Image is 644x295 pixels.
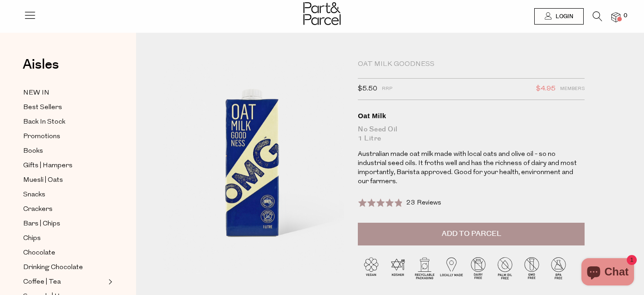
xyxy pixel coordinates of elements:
a: Books [23,145,106,157]
a: Aisles [23,58,59,80]
inbox-online-store-chat: Shopify online store chat [579,258,637,288]
span: Crackers [23,204,53,215]
img: P_P-ICONS-Live_Bec_V11_GMO_Free.svg [518,255,545,281]
a: Coffee | Tea [23,276,106,288]
span: Coffee | Tea [23,277,61,288]
div: Oat Milk Goodness [358,60,585,69]
img: Oat Milk [163,60,344,274]
span: Aisles [23,55,59,75]
img: P_P-ICONS-Live_Bec_V11_Recyclable_Packaging.svg [411,255,438,281]
button: Add to Parcel [358,223,585,245]
span: Chocolate [23,248,55,259]
img: P_P-ICONS-Live_Bec_V11_Locally_Made_2.svg [438,255,465,281]
a: Gifts | Hampers [23,160,106,171]
a: NEW IN [23,87,106,99]
img: P_P-ICONS-Live_Bec_V11_Palm_Oil_Free.svg [492,255,518,281]
img: P_P-ICONS-Live_Bec_V11_BPA_Free.svg [545,255,572,281]
span: Chips [23,233,41,244]
span: $5.50 [358,83,377,95]
a: Drinking Chocolate [23,262,106,273]
span: 23 Reviews [406,200,441,206]
a: Snacks [23,189,106,200]
div: No Seed Oil 1 Litre [358,125,585,143]
span: Promotions [23,131,60,142]
span: Add to Parcel [442,229,501,239]
a: Promotions [23,131,106,142]
span: NEW IN [23,88,49,99]
img: P_P-ICONS-Live_Bec_V11_Kosher.svg [385,255,411,281]
a: Chips [23,233,106,244]
span: Snacks [23,190,45,200]
a: Muesli | Oats [23,175,106,186]
span: Login [553,13,573,20]
span: Bars | Chips [23,219,60,230]
span: Books [23,146,43,157]
a: Crackers [23,204,106,215]
p: Australian made oat milk made with local oats and olive oil - so no industrial seed oils. It frot... [358,150,585,186]
span: Muesli | Oats [23,175,63,186]
span: $4.95 [536,83,556,95]
span: Back In Stock [23,117,65,128]
span: Members [560,83,585,95]
span: Best Sellers [23,102,62,113]
button: Expand/Collapse Coffee | Tea [106,276,112,287]
a: Best Sellers [23,102,106,113]
span: Drinking Chocolate [23,262,83,273]
img: Part&Parcel [303,2,341,25]
a: Chocolate [23,247,106,259]
div: Oat Milk [358,111,585,120]
a: Back In Stock [23,116,106,128]
span: RRP [382,83,392,95]
span: 0 [621,12,629,20]
img: P_P-ICONS-Live_Bec_V11_Vegan.svg [358,255,385,281]
span: Gifts | Hampers [23,160,73,171]
img: P_P-ICONS-Live_Bec_V11_Dairy_Free.svg [465,255,492,281]
a: 0 [611,12,620,22]
a: Login [534,8,584,25]
a: Bars | Chips [23,218,106,230]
